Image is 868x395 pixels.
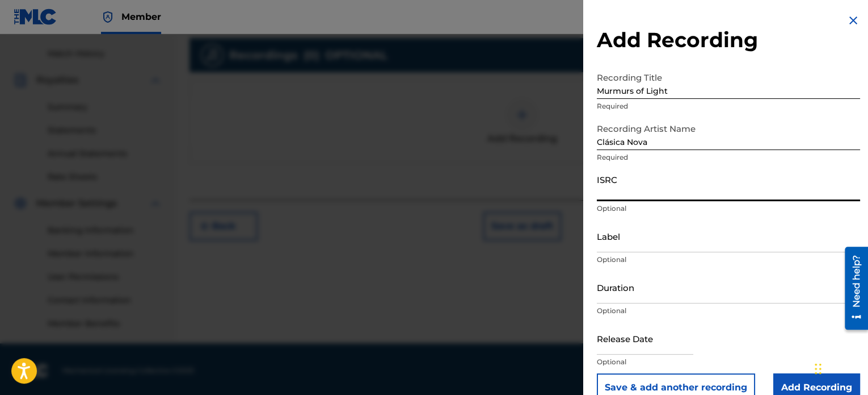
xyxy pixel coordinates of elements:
p: Optional [597,357,860,367]
div: Arrastrar [815,352,821,386]
span: Member [121,10,161,23]
p: Optional [597,255,860,265]
img: MLC Logo [14,9,57,25]
p: Optional [597,306,860,316]
p: Optional [597,203,860,214]
p: Required [597,152,860,163]
img: Top Rightsholder [101,10,115,24]
div: Widget de chat [811,340,868,395]
p: Required [597,101,860,111]
iframe: Resource Center [836,243,868,334]
iframe: Chat Widget [811,340,868,395]
h2: Add Recording [597,27,860,53]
